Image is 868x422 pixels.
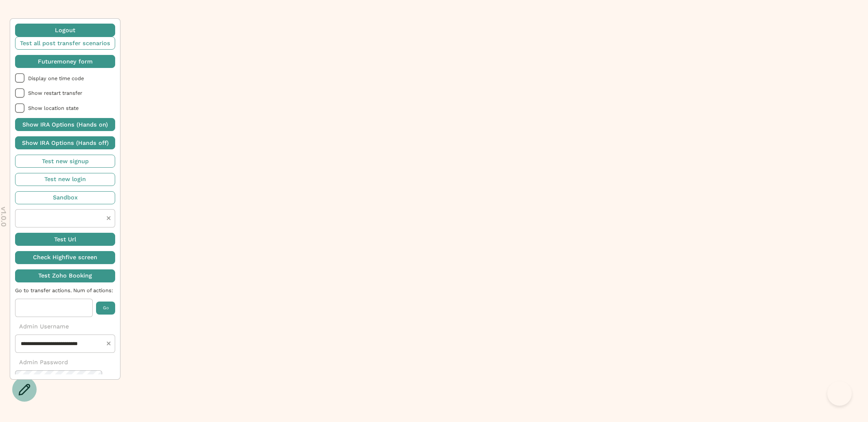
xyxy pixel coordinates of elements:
p: Admin Password [15,358,115,367]
span: Go to transfer actions. Num of actions: [15,287,115,293]
button: Test Zoho Booking [15,269,115,282]
li: Display one time code [15,73,115,83]
button: Test all post transfer scenarios [15,37,115,50]
p: Admin Username [15,322,115,331]
button: Show IRA Options (Hands on) [15,118,115,131]
button: Check Highfive screen [15,251,115,264]
button: Go [96,302,115,315]
span: Show location state [28,105,115,111]
iframe: Toggle Customer Support [827,381,852,406]
span: Display one time code [28,75,115,81]
button: Sandbox [15,191,115,204]
button: Logout [15,24,115,37]
button: Futuremoney form [15,55,115,68]
button: Test new login [15,173,115,186]
button: Show IRA Options (Hands off) [15,136,115,149]
li: Show restart transfer [15,88,115,98]
li: Show location state [15,103,115,113]
span: Show restart transfer [28,90,115,96]
button: Test new signup [15,155,115,168]
button: Test Url [15,233,115,246]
